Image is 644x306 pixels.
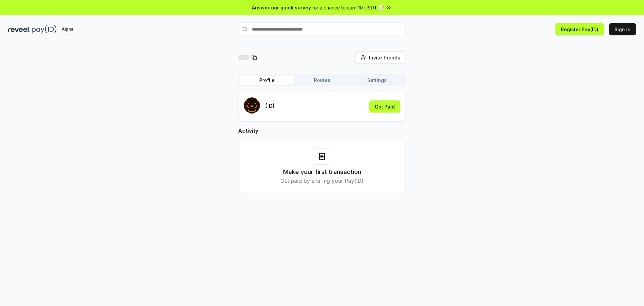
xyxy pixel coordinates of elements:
button: Routes [294,76,350,85]
img: reveel_dark [8,25,31,34]
span: Answer our quick survey [252,4,311,11]
h3: Make your first transaction [283,167,361,177]
p: (ID) [265,102,275,110]
img: pay_id [32,25,57,34]
button: Invite friends [355,51,406,63]
button: Settings [350,76,405,85]
button: Sign In [609,23,636,35]
h2: Activity [238,127,406,135]
span: Invite friends [369,54,400,61]
button: Register Pay(ID) [555,23,604,35]
p: Get paid by sharing your Pay(ID) [280,177,364,185]
span: for a chance to earn 10 USDT 📝 [312,4,384,11]
button: Get Paid [369,100,400,113]
button: Profile [239,76,294,85]
div: Alpha [58,25,77,34]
